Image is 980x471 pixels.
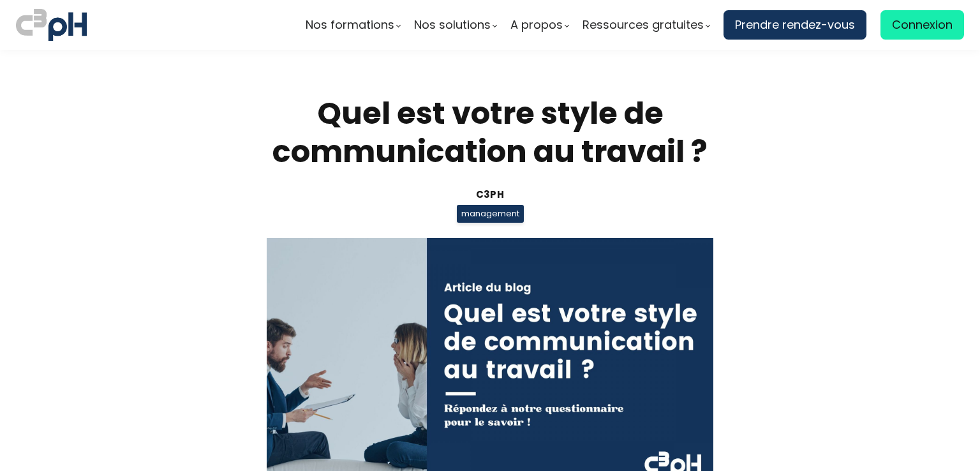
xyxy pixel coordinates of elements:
[16,6,87,43] img: logo C3PH
[193,94,787,171] h1: Quel est votre style de communication au travail ?
[583,15,704,34] span: Ressources gratuites
[193,187,787,202] div: C3pH
[414,15,491,34] span: Nos solutions
[735,15,855,34] span: Prendre rendez-vous
[510,15,563,34] span: A propos
[457,205,524,223] span: management
[880,10,964,40] a: Connexion
[892,15,953,34] span: Connexion
[724,10,866,40] a: Prendre rendez-vous
[6,443,137,471] iframe: chat widget
[306,15,394,34] span: Nos formations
